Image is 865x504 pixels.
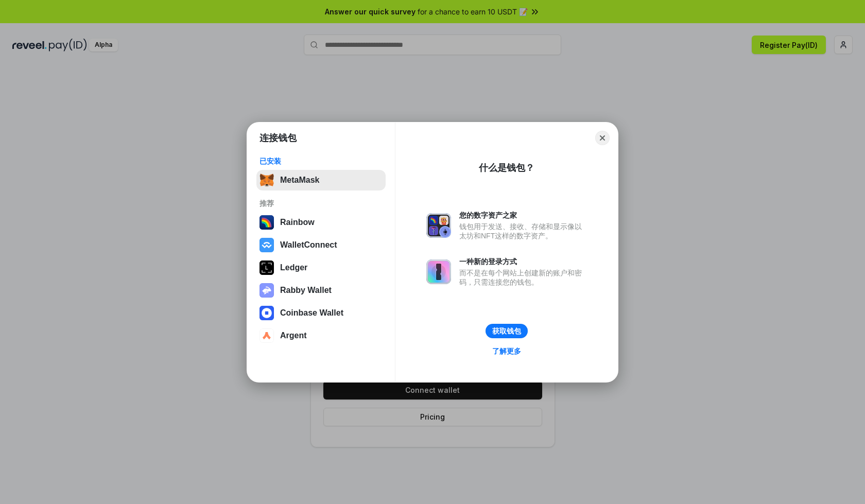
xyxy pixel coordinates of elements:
[259,199,383,208] div: 推荐
[280,286,332,295] div: Rabby Wallet
[280,218,315,227] div: Rainbow
[259,173,274,187] img: svg+xml,%3Csvg%20fill%3D%22none%22%20height%3D%2233%22%20viewBox%3D%220%200%2035%2033%22%20width%...
[492,326,521,336] div: 获取钱包
[256,170,386,190] button: MetaMask
[256,257,386,278] button: Ledger
[280,240,337,250] div: WalletConnect
[259,157,383,166] div: 已安装
[259,132,297,144] h1: 连接钱包
[280,331,307,340] div: Argent
[426,259,451,284] img: svg+xml,%3Csvg%20xmlns%3D%22http%3A%2F%2Fwww.w3.org%2F2000%2Fsvg%22%20fill%3D%22none%22%20viewBox...
[280,176,319,185] div: MetaMask
[426,213,451,238] img: svg+xml,%3Csvg%20xmlns%3D%22http%3A%2F%2Fwww.w3.org%2F2000%2Fsvg%22%20fill%3D%22none%22%20viewBox...
[479,162,534,174] div: 什么是钱包？
[256,325,386,346] button: Argent
[595,131,610,145] button: Close
[459,268,587,287] div: 而不是在每个网站上创建新的账户和密码，只需连接您的钱包。
[492,346,521,356] div: 了解更多
[459,222,587,240] div: 钱包用于发送、接收、存储和显示像以太坊和NFT这样的数字资产。
[486,324,528,338] button: 获取钱包
[259,306,274,320] img: svg+xml,%3Csvg%20width%3D%2228%22%20height%3D%2228%22%20viewBox%3D%220%200%2028%2028%22%20fill%3D...
[256,235,386,255] button: WalletConnect
[280,263,307,272] div: Ledger
[259,215,274,230] img: svg+xml,%3Csvg%20width%3D%22120%22%20height%3D%22120%22%20viewBox%3D%220%200%20120%20120%22%20fil...
[459,257,587,266] div: 一种新的登录方式
[259,260,274,275] img: svg+xml,%3Csvg%20xmlns%3D%22http%3A%2F%2Fwww.w3.org%2F2000%2Fsvg%22%20width%3D%2228%22%20height%3...
[459,211,587,220] div: 您的数字资产之家
[259,238,274,252] img: svg+xml,%3Csvg%20width%3D%2228%22%20height%3D%2228%22%20viewBox%3D%220%200%2028%2028%22%20fill%3D...
[259,328,274,343] img: svg+xml,%3Csvg%20width%3D%2228%22%20height%3D%2228%22%20viewBox%3D%220%200%2028%2028%22%20fill%3D...
[259,283,274,298] img: svg+xml,%3Csvg%20xmlns%3D%22http%3A%2F%2Fwww.w3.org%2F2000%2Fsvg%22%20fill%3D%22none%22%20viewBox...
[486,344,527,358] a: 了解更多
[256,280,386,301] button: Rabby Wallet
[256,212,386,233] button: Rainbow
[256,303,386,323] button: Coinbase Wallet
[280,308,343,318] div: Coinbase Wallet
